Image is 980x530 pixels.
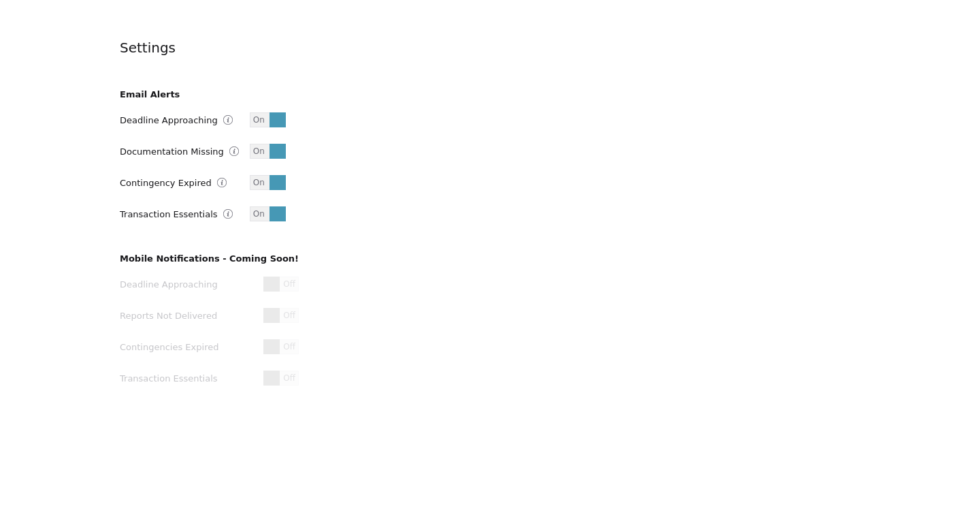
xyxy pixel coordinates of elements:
[120,210,218,219] label: Transaction Essentials
[120,38,176,57] h4: Settings
[249,207,268,221] span: On
[120,116,218,125] label: Deadline Approaching
[120,87,285,102] h3: Email Alerts
[120,147,224,156] label: Documentation Missing
[120,178,212,187] label: Contingency Expired
[249,176,268,189] span: On
[120,251,299,266] h3: Mobile Notifications - Coming Soon!
[249,113,268,127] span: On
[249,144,268,158] span: On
